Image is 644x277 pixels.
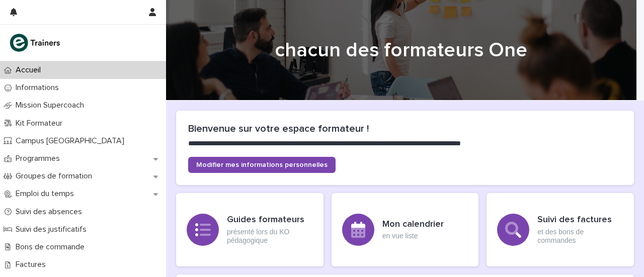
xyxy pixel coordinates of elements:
font: Bienvenue sur votre espace formateur ! [188,124,369,134]
font: Programmes [16,154,60,162]
font: Suivi des factures [537,215,612,224]
font: Guides formateurs [227,215,304,224]
font: et des bons de commandes [537,228,584,244]
font: Modifier mes informations personnelles [196,161,328,168]
font: Accueil [16,66,41,74]
font: Bons de commande [16,243,85,251]
font: chacun des formateurs One [275,40,527,60]
font: en vue liste [382,232,418,240]
img: K0CqGN7SDeD6s4JG8KQk [8,33,63,53]
font: Suivi des justificatifs [16,225,87,233]
font: Mission Supercoach [16,101,84,109]
font: Emploi du temps [16,190,74,198]
a: Modifier mes informations personnelles [188,157,336,173]
a: Mon calendrieren vue liste [332,193,479,266]
font: Mon calendrier [382,220,444,229]
font: Groupes de formation [16,172,92,180]
font: présenté lors du KO pédagogique [227,228,290,244]
font: Campus [GEOGRAPHIC_DATA] [16,137,124,145]
font: Suivi des absences [16,208,82,216]
font: Factures [16,260,46,268]
a: Suivi des factureset des bons de commandes [487,193,634,266]
font: Informations [16,83,59,91]
a: Guides formateursprésenté lors du KO pédagogique [176,193,324,266]
font: Kit Formateur [16,119,62,127]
